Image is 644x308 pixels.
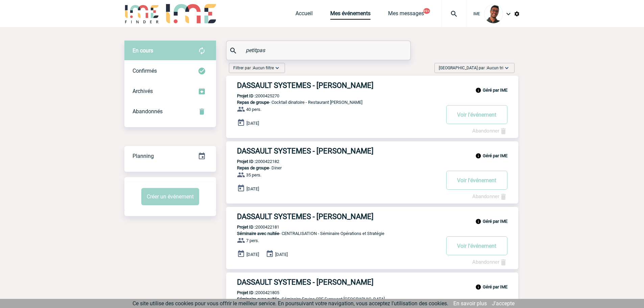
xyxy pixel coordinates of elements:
button: Voir l'événement [446,171,507,190]
img: 124970-0.jpg [484,4,503,23]
p: - Cocktail dinatoire - Restaurant [PERSON_NAME] [226,100,440,105]
a: Planning [124,146,216,166]
img: info_black_24dp.svg [475,218,481,224]
p: 2000425270 [226,93,279,98]
a: Mes événements [330,10,371,20]
b: Géré par IME [483,284,507,289]
h3: DASSAULT SYSTEMES - [PERSON_NAME] [237,212,440,221]
p: - Diner [226,165,440,170]
span: [DATE] [246,252,259,257]
p: 2000422182 [226,159,279,164]
b: Projet ID : [237,224,256,230]
b: Projet ID : [237,159,256,164]
p: 2000422181 [226,224,279,230]
span: Abandonnés [133,108,163,115]
img: info_black_24dp.svg [475,87,481,93]
span: Séminaire avec nuitée [237,297,279,302]
a: Abandonner [472,259,507,265]
span: 40 pers. [246,107,261,112]
div: Retrouvez ici tous les événements que vous avez décidé d'archiver [124,81,216,101]
a: Mes messages [388,10,424,20]
span: Filtrer par : [233,65,274,71]
b: Projet ID : [237,290,256,295]
div: Retrouvez ici tous vos événements annulés [124,101,216,122]
span: Aucun tri [487,66,503,70]
a: DASSAULT SYSTEMES - [PERSON_NAME] [226,212,518,221]
h3: DASSAULT SYSTEMES - [PERSON_NAME] [237,81,440,90]
h3: DASSAULT SYSTEMES - [PERSON_NAME] [237,147,440,155]
p: - CENTRALISATION - Séminaire Opérations et Stratégie [226,231,440,236]
a: En savoir plus [453,300,487,307]
div: Retrouvez ici tous vos événements organisés par date et état d'avancement [124,146,216,166]
span: [DATE] [275,252,288,257]
img: IME-Finder [124,4,160,23]
img: info_black_24dp.svg [475,153,481,159]
h3: DASSAULT SYSTEMES - [PERSON_NAME] [237,278,440,286]
span: En cours [133,47,153,54]
b: Projet ID : [237,93,256,98]
span: [DATE] [246,121,259,126]
img: baseline_expand_more_white_24dp-b.png [274,65,281,71]
img: baseline_expand_more_white_24dp-b.png [503,65,510,71]
a: J'accepte [492,300,515,307]
button: Voir l'événement [446,236,507,255]
div: Retrouvez ici tous vos évènements avant confirmation [124,41,216,61]
b: Géré par IME [483,219,507,224]
span: 7 pers. [246,238,259,243]
button: 99+ [423,8,430,14]
a: DASSAULT SYSTEMES - [PERSON_NAME] [226,147,518,155]
input: Rechercher un événement par son nom [244,45,395,55]
a: DASSAULT SYSTEMES - [PERSON_NAME] [226,278,518,286]
p: 2000421805 [226,290,279,295]
span: Planning [133,153,154,159]
a: Abandonner [472,128,507,134]
span: 35 pers. [246,172,261,177]
span: Séminaire avec nuitée [237,231,279,236]
span: [GEOGRAPHIC_DATA] par : [439,65,503,71]
button: Créer un événement [141,188,199,205]
span: Confirmés [133,68,157,74]
p: - Séminaire Equipe CPE Eurowest [GEOGRAPHIC_DATA] [226,297,440,302]
span: Ce site utilise des cookies pour vous offrir le meilleur service. En poursuivant votre navigation... [133,300,448,307]
a: DASSAULT SYSTEMES - [PERSON_NAME] [226,81,518,90]
b: Géré par IME [483,153,507,158]
span: IME [473,11,480,16]
a: Abandonner [472,193,507,199]
img: info_black_24dp.svg [475,284,481,290]
span: Repas de groupe [237,165,269,170]
button: Voir l'événement [446,105,507,124]
b: Géré par IME [483,88,507,93]
span: Aucun filtre [253,66,274,70]
span: Archivés [133,88,153,94]
a: Accueil [295,10,313,20]
span: [DATE] [246,186,259,191]
span: Repas de groupe [237,100,269,105]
